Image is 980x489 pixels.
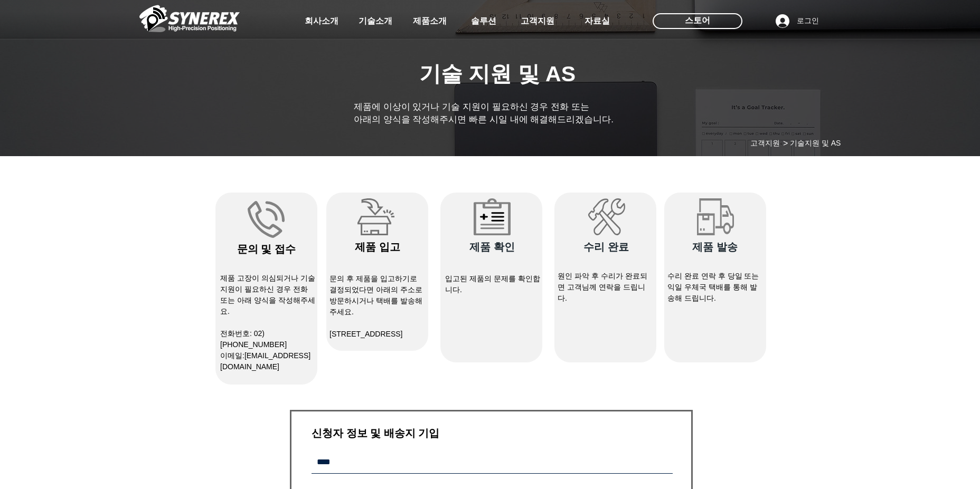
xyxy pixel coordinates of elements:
[403,11,456,32] a: 제품소개
[220,329,287,349] span: 전화번호: 02)[PHONE_NUMBER]
[220,351,310,371] span: ​이메일:
[692,241,738,253] span: ​제품 발송
[139,3,240,34] img: 씨너렉스_White_simbol_대지 1.png
[445,274,540,294] span: 입고된 제품의 문제를 확인합니다.
[312,427,439,439] span: ​신청자 정보 및 배송지 기입
[653,13,742,29] div: 스토어
[359,16,392,27] span: 기술소개
[329,330,402,338] span: [STREET_ADDRESS]
[583,241,629,253] span: ​수리 완료
[521,16,554,27] span: 고객지원
[667,272,759,302] span: 수리 완료 연락 후 당일 또는 익일 우체국 택배를 통해 발송해 드립니다.
[585,16,610,27] span: 자료실
[237,243,296,255] span: ​문의 및 접수
[558,272,647,302] span: 원인 파악 후 수리가 완료되면 고객님께 연락을 드립니다.
[571,11,624,32] a: 자료실
[768,11,826,31] button: 로그인
[685,15,710,26] span: 스토어
[295,11,348,32] a: 회사소개
[220,351,310,371] a: [EMAIL_ADDRESS][DOMAIN_NAME]
[457,11,510,32] a: 솔루션
[859,444,980,489] iframe: Wix Chat
[413,16,447,27] span: 제품소개
[469,241,515,253] span: ​제품 확인
[349,11,402,32] a: 기술소개
[305,16,338,27] span: 회사소개
[220,274,315,315] span: 제품 고장이 의심되거나 기술지원이 필요하신 경우 전화 또는 아래 양식을 작성해주세요.
[355,241,400,253] span: ​제품 입고
[329,274,422,316] span: ​문의 후 제품을 입고하기로 결정되었다면 아래의 주소로 방문하시거나 택배를 발송해주세요.
[793,16,823,26] span: 로그인
[471,16,496,27] span: 솔루션
[511,11,564,32] a: 고객지원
